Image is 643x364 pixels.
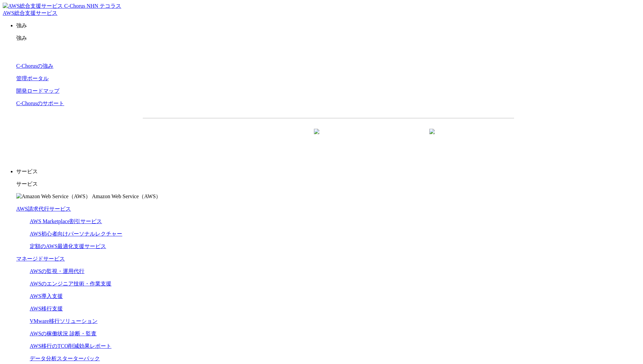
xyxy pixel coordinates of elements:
p: サービス [16,168,640,175]
p: 強み [16,35,640,42]
a: まずは相談する [332,129,440,146]
a: AWS請求代行サービス [16,206,71,212]
p: 強み [16,22,640,29]
a: AWS Marketplace割引サービス [30,218,102,224]
a: AWS移行支援 [30,306,63,311]
p: サービス [16,181,640,188]
a: AWS初心者向けパーソナルレクチャー [30,231,122,237]
a: C-Chorusの強み [16,63,53,69]
a: データ分析スターターパック [30,356,100,361]
a: AWS導入支援 [30,293,63,299]
a: マネージドサービス [16,256,65,262]
span: Amazon Web Service（AWS） [92,193,161,199]
a: C-Chorusのサポート [16,100,64,106]
img: AWS総合支援サービス C-Chorus [3,3,85,10]
a: AWS移行のTCO削減効果レポート [30,343,111,349]
a: AWSのエンジニア技術・作業支援 [30,281,111,286]
img: Amazon Web Service（AWS） [16,193,91,200]
a: 開発ロードマップ [16,88,59,94]
a: 資料を請求する [216,129,325,146]
a: AWSの監視・運用代行 [30,268,84,274]
img: 矢印 [314,129,319,146]
img: 矢印 [429,129,435,146]
a: VMware移行ソリューション [30,318,98,324]
a: AWS総合支援サービス C-Chorus NHN テコラスAWS総合支援サービス [3,3,121,16]
a: 管理ポータル [16,75,49,81]
a: 定額のAWS最適化支援サービス [30,243,106,249]
a: AWSの稼働状況 診断・監査 [30,331,97,336]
